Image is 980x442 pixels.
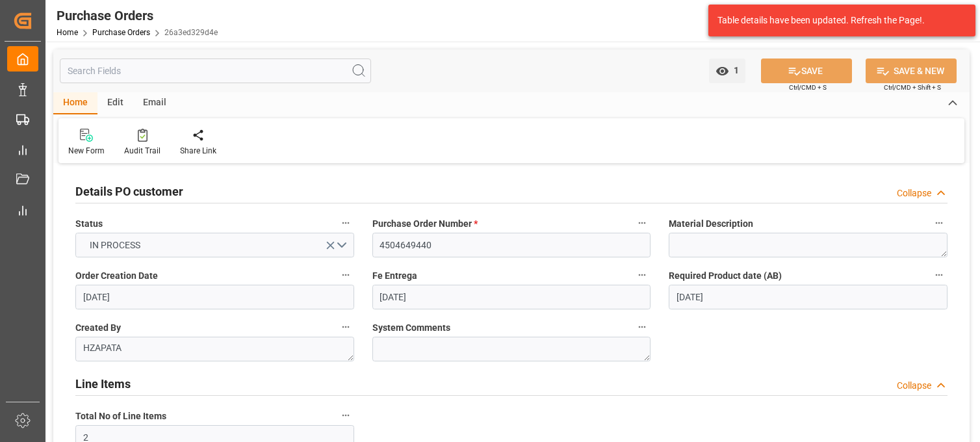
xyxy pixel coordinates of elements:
span: Ctrl/CMD + S [789,83,827,92]
button: Material Description [931,214,948,231]
h2: Details PO customer [75,183,183,200]
span: Order Creation Date [75,269,158,283]
div: Audit Trail [124,145,161,157]
span: Fe Entrega [372,269,417,283]
span: Purchase Order Number [372,217,478,231]
button: SAVE [761,58,852,83]
span: IN PROCESS [83,239,147,252]
span: Required Product date (AB) [669,269,782,283]
div: Purchase Orders [57,6,218,25]
textarea: HZAPATA [75,337,354,361]
span: Status [75,217,103,231]
span: System Comments [372,321,450,335]
button: Fe Entrega [634,266,651,283]
span: Ctrl/CMD + Shift + S [884,83,941,92]
div: New Form [68,145,105,157]
button: open menu [75,233,354,257]
div: Home [53,92,97,114]
button: Required Product date (AB) [931,266,948,283]
h2: Line Items [75,375,131,393]
input: Search Fields [60,58,371,83]
div: Table details have been updated. Refresh the Page!. [717,14,957,27]
div: Share Link [180,145,216,157]
button: Purchase Order Number * [634,214,651,231]
div: Email [133,92,176,114]
input: DD-MM-YYYY [372,285,651,309]
input: DD-MM-YYYY [669,285,948,309]
span: Material Description [669,217,753,231]
span: 1 [729,65,739,75]
div: Edit [97,92,133,114]
button: Created By [337,318,354,335]
span: Total No of Line Items [75,409,166,423]
button: Order Creation Date [337,266,354,283]
div: Collapse [897,187,931,200]
a: Home [57,28,78,37]
button: open menu [709,58,745,83]
button: Status [337,214,354,231]
button: Total No of Line Items [337,407,354,424]
span: Created By [75,321,121,335]
a: Purchase Orders [92,28,150,37]
button: System Comments [634,318,651,335]
input: DD-MM-YYYY [75,285,354,309]
button: SAVE & NEW [866,58,957,83]
div: Collapse [897,379,931,393]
